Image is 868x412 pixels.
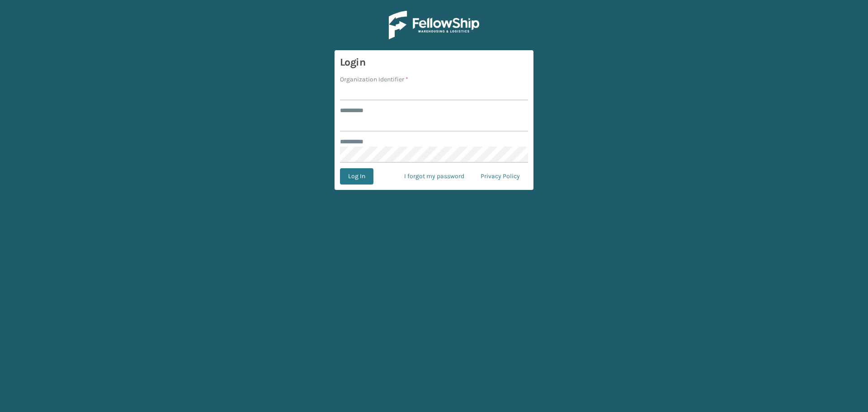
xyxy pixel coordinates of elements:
[340,168,373,185] button: Log In
[340,75,408,84] label: Organization Identifier
[396,168,472,185] a: I forgot my password
[472,168,528,185] a: Privacy Policy
[340,56,528,69] h3: Login
[389,11,479,39] img: Logo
